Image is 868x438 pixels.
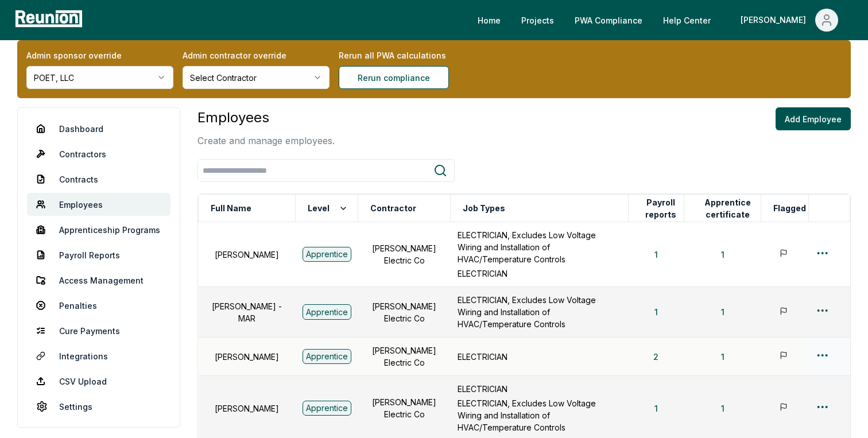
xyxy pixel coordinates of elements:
[27,294,170,317] a: Penalties
[468,9,857,32] nav: Main
[27,168,170,191] a: Contracts
[712,397,734,420] button: 1
[741,9,811,32] div: [PERSON_NAME]
[199,338,296,376] td: [PERSON_NAME]
[468,9,510,32] a: Home
[27,218,170,241] a: Apprenticeship Programs
[358,287,451,338] td: [PERSON_NAME] Electric Co
[358,338,451,376] td: [PERSON_NAME] Electric Co
[27,193,170,216] a: Employees
[199,287,296,338] td: [PERSON_NAME] - MAR
[731,9,847,32] button: [PERSON_NAME]
[368,197,418,220] button: Contractor
[565,9,652,32] a: PWA Compliance
[512,9,563,32] a: Projects
[460,197,507,220] button: Job Types
[183,49,330,61] label: Admin contractor override
[458,268,622,280] p: ELECTRICIAN
[645,301,667,324] button: 1
[339,49,486,61] label: Rerun all PWA calculations
[197,107,335,128] h3: Employees
[712,243,734,266] button: 1
[638,197,684,220] button: Payroll reports
[303,247,351,262] div: Apprentice
[458,294,622,330] p: ELECTRICIAN, Excludes Low Voltage Wiring and Installation of HVAC/Temperature Controls
[197,134,335,148] p: Create and manage employees.
[27,319,170,342] a: Cure Payments
[26,49,173,61] label: Admin sponsor override
[27,142,170,165] a: Contractors
[303,349,351,364] div: Apprentice
[771,197,808,220] button: Flagged
[644,345,668,368] button: 2
[305,197,350,220] button: Level
[208,197,254,220] button: Full Name
[458,351,622,363] p: ELECTRICIAN
[712,301,734,324] button: 1
[694,197,761,220] button: Apprentice certificate
[458,229,622,265] p: ELECTRICIAN, Excludes Low Voltage Wiring and Installation of HVAC/Temperature Controls
[27,269,170,292] a: Access Management
[358,222,451,287] td: [PERSON_NAME] Electric Co
[27,344,170,367] a: Integrations
[27,117,170,140] a: Dashboard
[27,370,170,393] a: CSV Upload
[458,397,622,433] p: ELECTRICIAN, Excludes Low Voltage Wiring and Installation of HVAC/Temperature Controls
[27,395,170,418] a: Settings
[712,345,734,368] button: 1
[776,107,851,130] button: Add Employee
[645,397,667,420] button: 1
[199,222,296,287] td: [PERSON_NAME]
[645,243,667,266] button: 1
[654,9,720,32] a: Help Center
[303,304,351,319] div: Apprentice
[27,243,170,266] a: Payroll Reports
[303,401,351,416] div: Apprentice
[458,383,622,395] p: ELECTRICIAN
[339,66,449,89] button: Rerun compliance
